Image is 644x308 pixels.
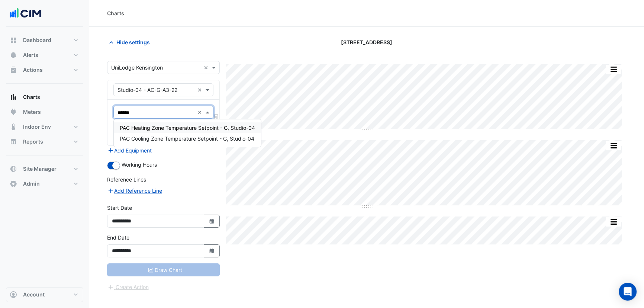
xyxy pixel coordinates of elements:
button: Admin [6,176,83,191]
app-icon: Alerts [10,51,17,59]
button: Actions [6,62,83,77]
app-icon: Admin [10,180,17,187]
app-escalated-ticket-create-button: Please correct errors first [107,283,149,289]
button: Indoor Env [6,119,83,134]
span: Actions [23,66,43,74]
button: Alerts [6,48,83,62]
span: Choose Function [213,113,220,120]
img: Company Logo [9,6,42,21]
button: More Options [606,141,621,150]
label: Reference Lines [107,176,146,183]
button: Account [6,287,83,302]
button: Hide settings [107,36,155,49]
span: Hide settings [116,38,150,46]
fa-icon: Select Date [209,248,215,254]
span: Clear [197,86,204,94]
app-icon: Meters [10,108,17,116]
button: Site Manager [6,161,83,176]
app-icon: Dashboard [10,36,17,44]
span: Meters [23,108,41,116]
span: Indoor Env [23,123,51,131]
button: Dashboard [6,33,83,48]
app-icon: Reports [10,138,17,145]
button: More Options [606,65,621,74]
button: Add Reference Line [107,186,162,195]
span: Reports [23,138,43,145]
button: Meters [6,105,83,119]
div: Charts [107,9,124,17]
button: Add Equipment [107,146,152,155]
span: PAC Cooling Zone Temperature Setpoint - G, Studio-04 [120,135,254,142]
button: More Options [606,217,621,227]
span: PAC Heating Zone Temperature Setpoint - G, Studio-04 [120,125,255,131]
span: Working Hours [122,161,157,168]
span: [STREET_ADDRESS] [341,38,392,46]
fa-icon: Select Date [209,218,215,224]
span: Admin [23,180,40,187]
div: Options List [114,119,261,147]
span: Clear [197,108,204,116]
label: Start Date [107,204,132,212]
span: Charts [23,93,40,101]
button: Charts [6,90,83,105]
div: Open Intercom Messenger [619,283,637,301]
app-icon: Actions [10,66,17,74]
label: End Date [107,234,129,241]
span: Clear [204,64,210,71]
span: Site Manager [23,165,57,173]
app-icon: Indoor Env [10,123,17,131]
app-icon: Site Manager [10,165,17,173]
app-icon: Charts [10,93,17,101]
span: Alerts [23,51,38,59]
span: Dashboard [23,36,51,44]
button: Reports [6,134,83,149]
span: Account [23,291,45,298]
